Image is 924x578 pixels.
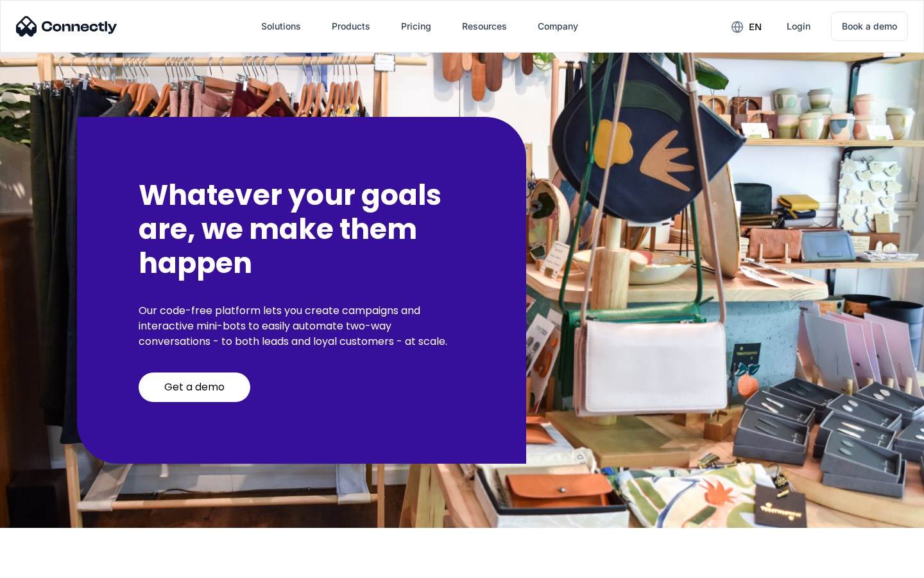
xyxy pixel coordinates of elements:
[401,17,431,35] div: Pricing
[787,17,810,35] div: Login
[139,179,465,280] h2: Whatever your goals are, we make them happen
[16,16,117,37] img: Connectly Logo
[13,556,77,574] aside: Language selected: English
[261,17,301,35] div: Solutions
[776,11,821,42] a: Login
[462,17,507,35] div: Resources
[139,303,465,349] p: Our code-free platform lets you create campaigns and interactive mini-bots to easily automate two...
[332,17,370,35] div: Products
[26,556,77,574] ul: Language list
[538,17,578,35] div: Company
[391,11,441,42] a: Pricing
[831,12,908,41] a: Book a demo
[164,381,225,394] div: Get a demo
[749,18,762,36] div: en
[139,372,250,402] a: Get a demo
